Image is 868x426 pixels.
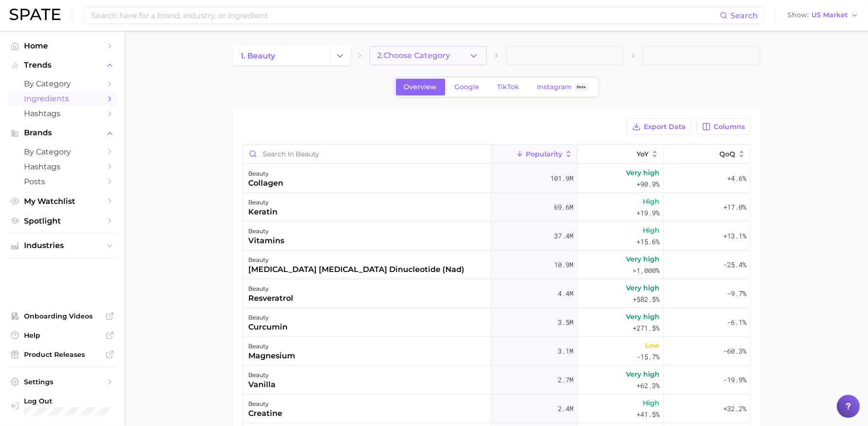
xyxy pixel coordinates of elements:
span: -60.3% [724,345,747,357]
span: Very high [626,311,660,322]
button: beautymagnesium3.1mLow-15.7%-60.3% [243,337,750,366]
span: 10.9m [555,259,574,271]
span: TikTok [498,83,520,91]
span: High [643,225,660,236]
span: Search [730,11,758,20]
a: My Watchlist [8,194,117,209]
div: beauty [249,312,288,323]
span: Settings [24,378,101,386]
div: creatine [249,408,283,419]
span: YoY [637,150,648,158]
a: Log out. Currently logged in with e-mail danielle@spate.nyc. [8,394,117,419]
a: Help [8,328,117,343]
div: resveratrol [249,293,294,304]
input: Search in beauty [243,145,491,163]
span: Instagram [537,83,572,91]
div: beauty [249,369,276,381]
span: by Category [24,79,101,88]
span: +32.2% [724,403,747,414]
a: Hashtags [8,106,117,121]
span: -9.7% [728,288,747,299]
a: TikTok [489,79,528,95]
button: beautyvanilla2.7mVery high+62.3%-19.9% [243,366,750,394]
span: Very high [626,282,660,294]
button: beautycollagen101.9mVery high+90.9%+4.6% [243,164,750,193]
span: US Market [811,12,848,18]
span: +4.6% [728,173,747,184]
span: Home [24,41,101,50]
a: Posts [8,174,117,189]
span: Very high [626,253,660,265]
span: QoQ [719,150,735,158]
button: ShowUS Market [785,9,861,22]
a: Product Releases [8,347,117,362]
span: -15.7% [637,351,660,363]
a: by Category [8,76,117,91]
button: Industries [8,238,117,253]
div: curcumin [249,321,288,333]
button: 2.Choose Category [370,46,487,65]
span: Help [24,331,101,340]
span: Popularity [526,150,562,158]
button: Popularity [491,145,578,164]
span: +90.9% [637,178,660,190]
span: 3.1m [558,345,574,357]
span: Spotlight [24,216,101,225]
span: Hashtags [24,109,101,118]
button: Change Category [330,46,350,65]
a: InstagramBeta [529,79,597,95]
a: Home [8,38,117,53]
span: +62.3% [637,380,660,391]
span: Show [787,12,809,18]
div: collagen [249,177,284,189]
span: by Category [24,147,101,156]
span: >1,000% [633,266,660,275]
span: My Watchlist [24,197,101,206]
button: Brands [8,126,117,140]
div: keratin [249,206,278,218]
span: +15.6% [637,236,660,248]
div: beauty [249,254,465,266]
div: beauty [249,225,285,237]
span: Low [646,340,660,351]
div: vanilla [249,379,276,390]
span: 101.9m [551,173,574,184]
span: Onboarding Videos [24,312,101,320]
span: +17.0% [724,201,747,213]
button: Columns [697,118,750,135]
span: -19.9% [724,374,747,386]
button: beautykeratin69.6mHigh+19.9%+17.0% [243,193,750,222]
a: Google [447,79,488,95]
a: by Category [8,144,117,159]
span: Industries [24,241,101,250]
button: beautyresveratrol4.4mVery high+582.5%-9.7% [243,279,750,308]
div: nicotinamide adenine dinucleotide (nad) [243,250,491,279]
span: 2.4m [558,403,574,414]
span: Hashtags [24,162,101,171]
span: 37.4m [555,230,574,242]
a: Onboarding Videos [8,309,117,323]
button: YoY [578,145,664,164]
span: Overview [404,83,437,91]
span: 4.4m [558,288,574,299]
a: Overview [396,79,445,95]
span: 2. Choose Category [378,51,451,60]
span: Google [455,83,480,91]
div: beauty [249,283,294,295]
button: beautycreatine2.4mHigh+41.5%+32.2% [243,394,750,423]
span: -25.4% [724,259,747,271]
span: +13.1% [724,230,747,242]
div: beauty [249,197,278,208]
button: beautyvitamins37.4mHigh+15.6%+13.1% [243,222,750,250]
span: Very high [626,368,660,380]
span: Beta [577,83,586,91]
a: 1. beauty [233,46,330,65]
span: Trends [24,61,101,70]
button: Export Data [627,118,691,135]
input: Search here for a brand, industry, or ingredient [90,7,720,24]
button: beautycurcumin3.5mVery high+271.5%-6.1% [243,308,750,337]
span: +271.5% [633,322,660,334]
span: +41.5% [637,409,660,420]
span: Posts [24,177,101,186]
a: Hashtags [8,159,117,174]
